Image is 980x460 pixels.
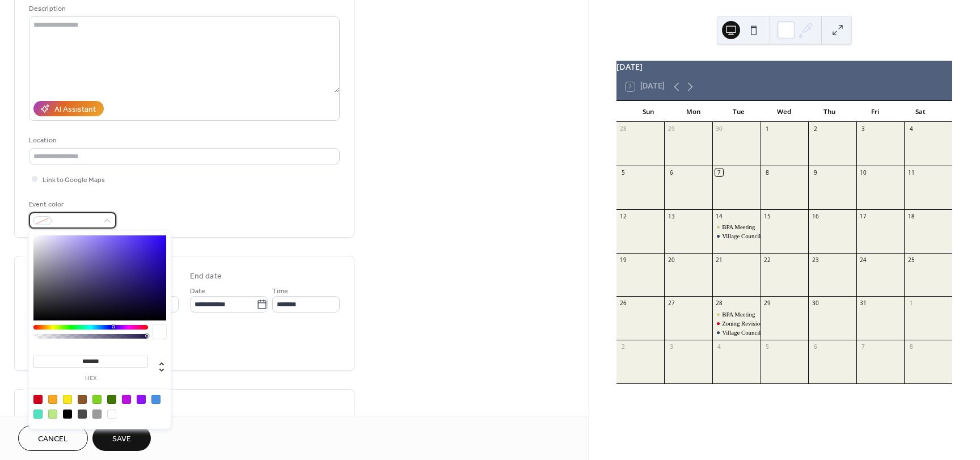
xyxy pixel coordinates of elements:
[92,425,151,451] button: Save
[812,212,820,220] div: 16
[122,395,131,404] div: #BD10E0
[859,299,867,307] div: 31
[907,256,915,264] div: 25
[29,199,114,210] div: Event color
[668,212,675,220] div: 13
[151,395,160,404] div: #4A90E2
[715,212,723,220] div: 14
[78,410,87,419] div: #4A4A4A
[812,168,820,176] div: 9
[18,425,88,451] button: Cancel
[619,343,627,351] div: 2
[712,319,761,328] div: Zoning Revisions Public Hearing
[712,328,761,337] div: Village Council Meeting
[712,232,761,240] div: Village Council Meeting
[33,410,43,419] div: #50E3C2
[812,125,820,133] div: 2
[763,212,771,220] div: 15
[137,395,146,404] div: #9013FE
[807,101,852,123] div: Thu
[616,61,952,73] div: [DATE]
[112,433,131,445] span: Save
[78,395,87,404] div: #8B572A
[715,343,723,351] div: 4
[619,168,627,176] div: 5
[33,101,104,116] button: AI Assistant
[763,256,771,264] div: 22
[619,256,627,264] div: 19
[92,395,102,404] div: #7ED321
[716,101,762,123] div: Tue
[722,319,804,328] div: Zoning Revisions Public Hearing
[907,168,915,176] div: 11
[671,101,716,123] div: Mon
[54,104,96,116] div: AI Assistant
[715,125,723,133] div: 30
[763,343,771,351] div: 5
[859,343,867,351] div: 7
[763,168,771,176] div: 8
[92,410,102,419] div: #9B9B9B
[48,410,57,419] div: #B8E986
[107,395,116,404] div: #417505
[907,125,915,133] div: 4
[812,343,820,351] div: 6
[859,256,867,264] div: 24
[272,285,288,297] span: Time
[626,101,671,123] div: Sun
[898,101,943,123] div: Sat
[29,134,337,146] div: Location
[48,395,57,404] div: #F5A623
[63,395,72,404] div: #F8E71C
[859,168,867,176] div: 10
[190,271,222,282] div: End date
[190,285,205,297] span: Date
[763,125,771,133] div: 1
[668,168,675,176] div: 6
[33,395,43,404] div: #D0021B
[38,433,68,445] span: Cancel
[762,101,807,123] div: Wed
[859,212,867,220] div: 17
[715,168,723,176] div: 7
[668,343,675,351] div: 3
[715,299,723,307] div: 28
[43,174,105,186] span: Link to Google Maps
[29,3,337,15] div: Description
[63,410,72,419] div: #000000
[907,343,915,351] div: 8
[907,212,915,220] div: 18
[668,256,675,264] div: 20
[722,328,783,337] div: Village Council Meeting
[852,101,898,123] div: Fri
[668,299,675,307] div: 27
[619,299,627,307] div: 26
[619,125,627,133] div: 28
[812,299,820,307] div: 30
[859,125,867,133] div: 3
[715,256,723,264] div: 21
[812,256,820,264] div: 23
[722,223,755,231] div: BPA Meeting
[712,223,761,231] div: BPA Meeting
[907,299,915,307] div: 1
[722,232,783,240] div: Village Council Meeting
[763,299,771,307] div: 29
[619,212,627,220] div: 12
[33,375,148,382] label: hex
[712,310,761,319] div: BPA Meeting
[722,310,755,319] div: BPA Meeting
[107,410,116,419] div: #FFFFFF
[668,125,675,133] div: 29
